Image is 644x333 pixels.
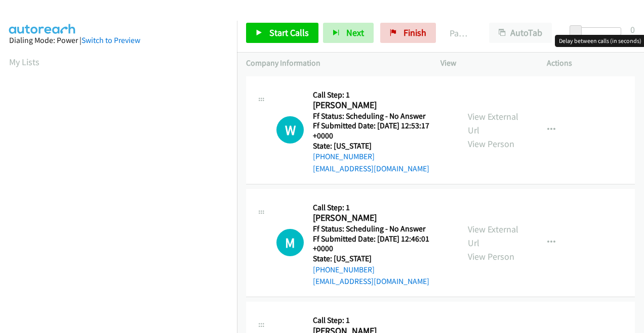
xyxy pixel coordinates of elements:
span: Finish [404,27,426,38]
a: [EMAIL_ADDRESS][DOMAIN_NAME] [313,276,429,286]
button: AutoTab [489,23,552,43]
a: [EMAIL_ADDRESS][DOMAIN_NAME] [313,164,429,173]
h1: W [276,116,304,144]
h5: Ff Submitted Date: [DATE] 12:53:17 +0000 [313,121,450,140]
a: My Lists [9,56,39,68]
a: View Person [468,251,514,262]
h5: Ff Submitted Date: [DATE] 12:46:01 +0000 [313,234,450,254]
div: The call is yet to be attempted [276,116,304,144]
p: Company Information [246,57,422,69]
a: [PHONE_NUMBER] [313,265,375,274]
h5: Call Step: 1 [313,203,450,213]
a: View Person [468,138,514,150]
h5: Ff Status: Scheduling - No Answer [313,111,450,121]
div: Dialing Mode: Power | [9,34,228,46]
h5: Call Step: 1 [313,315,450,325]
h1: M [276,229,304,256]
div: The call is yet to be attempted [276,229,304,256]
h2: [PERSON_NAME] [313,100,446,111]
a: Switch to Preview [82,35,140,45]
a: Start Calls [246,23,318,43]
h5: State: [US_STATE] [313,254,450,264]
a: View External Url [468,111,518,136]
a: [PHONE_NUMBER] [313,152,375,161]
a: View External Url [468,223,518,249]
div: 0 [630,23,635,36]
a: Finish [380,23,436,43]
p: Paused [450,26,471,40]
span: Start Calls [269,27,309,38]
p: View [440,57,529,69]
h5: Ff Status: Scheduling - No Answer [313,224,450,234]
span: Next [346,27,364,38]
button: Next [323,23,374,43]
h2: [PERSON_NAME] [313,212,446,224]
p: Actions [547,57,635,69]
h5: State: [US_STATE] [313,141,450,151]
h5: Call Step: 1 [313,90,450,100]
